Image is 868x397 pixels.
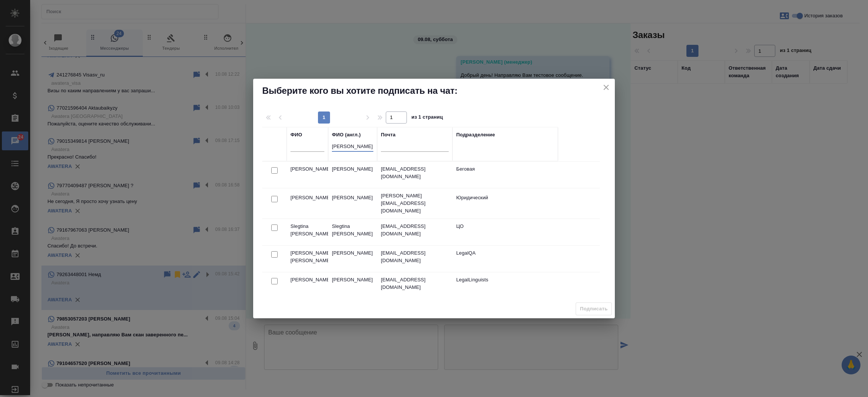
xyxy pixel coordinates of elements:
button: close [601,82,612,93]
span: из 1 страниц [411,113,443,124]
td: LegalLinguists [452,272,558,299]
p: [PERSON_NAME] [332,249,373,257]
td: [PERSON_NAME][EMAIL_ADDRESS][DOMAIN_NAME] [377,188,452,218]
div: ФИО (англ.) [332,131,361,139]
p: [PERSON_NAME] [290,194,324,202]
div: ФИО [290,131,302,139]
p: [PERSON_NAME] [290,276,324,284]
span: Выберите cотрудника [576,302,612,316]
p: [PERSON_NAME] [332,194,373,202]
td: [EMAIL_ADDRESS][DOMAIN_NAME] [377,219,452,245]
td: ЦО [452,219,558,245]
td: LegalQA [452,246,558,272]
p: [PERSON_NAME] [PERSON_NAME] [290,249,324,264]
p: Slegtina [PERSON_NAME] [290,223,324,238]
h2: Выберите кого вы хотите подписать на чат: [262,85,606,97]
p: Slegtina [PERSON_NAME] [332,223,373,238]
p: [PERSON_NAME] [332,276,373,284]
td: Юридический [452,190,558,217]
p: [PERSON_NAME] [332,165,373,173]
td: [EMAIL_ADDRESS][DOMAIN_NAME] [377,162,452,188]
div: Почта [381,131,396,139]
td: Беговая [452,162,558,188]
p: [PERSON_NAME] [290,165,324,173]
td: [EMAIL_ADDRESS][DOMAIN_NAME] [377,272,452,299]
td: [EMAIL_ADDRESS][DOMAIN_NAME] [377,246,452,272]
div: Подразделение [456,131,495,139]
